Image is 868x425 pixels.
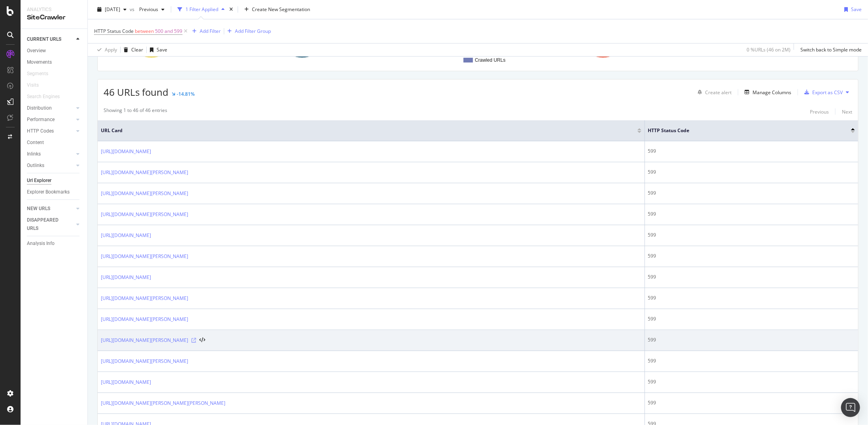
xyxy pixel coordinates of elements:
a: NEW URLS [27,205,74,213]
button: Create alert [694,86,732,99]
div: 0 % URLs ( 46 on 2M ) [747,46,790,53]
button: Apply [94,44,117,56]
div: -14.81% [177,91,195,97]
div: Movements [27,58,52,66]
a: Url Explorer [27,176,82,185]
div: Visits [27,81,39,89]
a: [URL][DOMAIN_NAME][PERSON_NAME] [101,315,188,323]
span: Create New Segmentation [252,6,310,13]
div: Analytics [27,6,81,13]
a: Visit Online Page [191,338,196,343]
button: Next [842,107,852,116]
button: Add Filter [189,27,221,36]
span: 46 URLs found [104,85,168,99]
button: Export as CSV [801,86,843,99]
div: Add Filter [200,28,221,34]
div: NEW URLS [27,205,50,213]
span: vs [130,6,136,13]
span: HTTP Status Code [94,28,134,34]
text: Crawled URLs [475,57,505,63]
div: 599 [648,399,855,406]
div: Performance [27,116,55,124]
button: Add Filter Group [224,27,271,36]
a: Outlinks [27,161,74,170]
button: [DATE] [94,3,130,16]
a: Search Engines [27,93,68,101]
div: 599 [648,148,855,155]
button: Manage Columns [741,87,791,97]
div: Overview [27,47,46,55]
button: Switch back to Simple mode [797,44,862,56]
a: Segments [27,70,56,78]
a: CURRENT URLS [27,35,74,44]
div: 599 [648,190,855,197]
div: Analysis Info [27,239,55,248]
a: Movements [27,58,82,66]
div: 599 [648,252,855,260]
a: HTTP Codes [27,127,74,135]
div: Content [27,139,44,147]
a: [URL][DOMAIN_NAME] [101,231,151,239]
a: [URL][DOMAIN_NAME] [101,273,151,281]
button: View HTML Source [199,338,205,343]
a: [URL][DOMAIN_NAME] [101,148,151,156]
a: [URL][DOMAIN_NAME][PERSON_NAME] [101,294,188,302]
div: Showing 1 to 46 of 46 entries [104,107,167,116]
span: 2025 Aug. 18th [105,6,120,13]
div: 599 [648,378,855,385]
div: Search Engines [27,93,60,101]
div: HTTP Codes [27,127,54,135]
a: [URL][DOMAIN_NAME][PERSON_NAME] [101,211,188,218]
button: Save [841,3,862,16]
div: Apply [105,46,117,53]
div: Distribution [27,104,52,112]
div: 599 [648,273,855,281]
a: Distribution [27,104,74,112]
div: Save [851,6,862,13]
a: [URL][DOMAIN_NAME][PERSON_NAME] [101,190,188,197]
div: Manage Columns [753,89,791,96]
div: Inlinks [27,150,41,158]
div: Explorer Bookmarks [27,188,70,196]
a: Analysis Info [27,239,82,248]
button: Previous [136,3,168,16]
span: URL Card [101,127,635,134]
a: [URL][DOMAIN_NAME][PERSON_NAME] [101,357,188,365]
button: Save [147,44,167,56]
a: Visits [27,81,47,89]
a: [URL][DOMAIN_NAME][PERSON_NAME] [101,169,188,176]
span: 500 and 599 [155,26,182,37]
div: Open Intercom Messenger [841,398,860,417]
a: Content [27,139,82,147]
div: Switch back to Simple mode [800,46,862,53]
span: HTTP Status Code [648,127,839,134]
div: 599 [648,336,855,343]
button: Clear [121,44,143,56]
a: Explorer Bookmarks [27,188,82,196]
div: 599 [648,211,855,218]
div: Export as CSV [812,89,843,96]
div: Clear [131,46,143,53]
a: Performance [27,116,74,124]
a: [URL][DOMAIN_NAME] [101,378,151,386]
a: Overview [27,47,82,55]
button: Previous [810,107,829,116]
div: Add Filter Group [235,28,271,34]
a: [URL][DOMAIN_NAME][PERSON_NAME] [101,336,188,344]
div: Outlinks [27,161,44,170]
span: Previous [136,6,158,13]
div: 599 [648,315,855,323]
div: 599 [648,357,855,364]
div: 599 [648,169,855,176]
div: Url Explorer [27,176,51,185]
div: CURRENT URLS [27,35,61,44]
button: 1 Filter Applied [174,3,228,16]
a: [URL][DOMAIN_NAME][PERSON_NAME][PERSON_NAME] [101,399,225,407]
div: Previous [810,108,829,115]
div: times [228,6,234,13]
button: Create New Segmentation [241,3,313,16]
div: Create alert [705,89,732,96]
div: 599 [648,294,855,302]
div: Segments [27,70,48,78]
a: DISAPPEARED URLS [27,216,74,233]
